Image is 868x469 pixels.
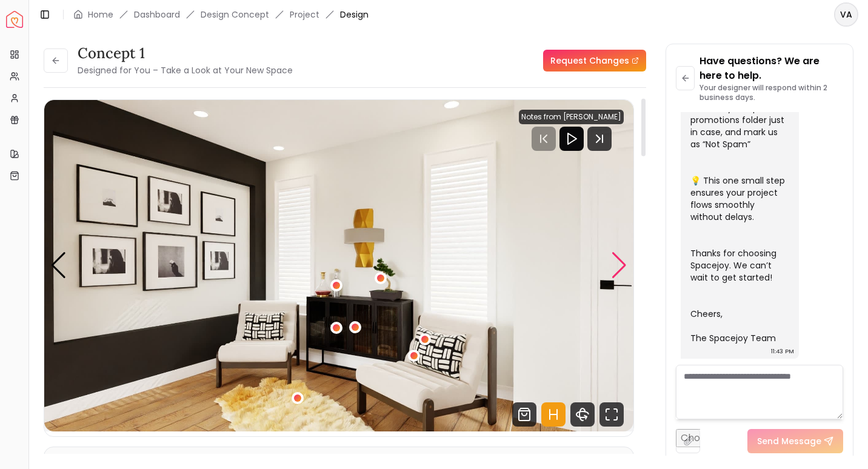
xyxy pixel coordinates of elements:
[44,100,633,431] div: Carousel
[6,11,23,28] a: Spacejoy
[201,8,269,21] li: Design Concept
[834,2,858,27] button: VA
[290,8,319,21] a: Project
[78,64,293,76] small: Designed for You – Take a Look at Your New Space
[587,127,612,151] svg: Next Track
[512,402,536,427] svg: Shop Products from this design
[611,252,627,279] div: Next slide
[519,110,624,124] div: Notes from [PERSON_NAME]
[564,131,579,146] svg: Play
[771,345,794,358] div: 11:43 PM
[44,100,633,431] div: 2 / 4
[73,8,369,21] nav: breadcrumb
[570,402,595,427] svg: 360 View
[78,44,293,63] h3: concept 1
[340,8,369,21] span: Design
[699,54,843,83] p: Have questions? We are here to help.
[599,402,624,427] svg: Fullscreen
[88,8,113,21] a: Home
[543,50,646,72] a: Request Changes
[44,100,633,431] img: Design Render 2
[541,402,566,427] svg: Hotspots Toggle
[6,11,23,28] img: Spacejoy Logo
[134,8,180,21] a: Dashboard
[50,252,67,279] div: Previous slide
[699,83,843,102] p: Your designer will respond within 2 business days.
[835,4,857,25] span: VA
